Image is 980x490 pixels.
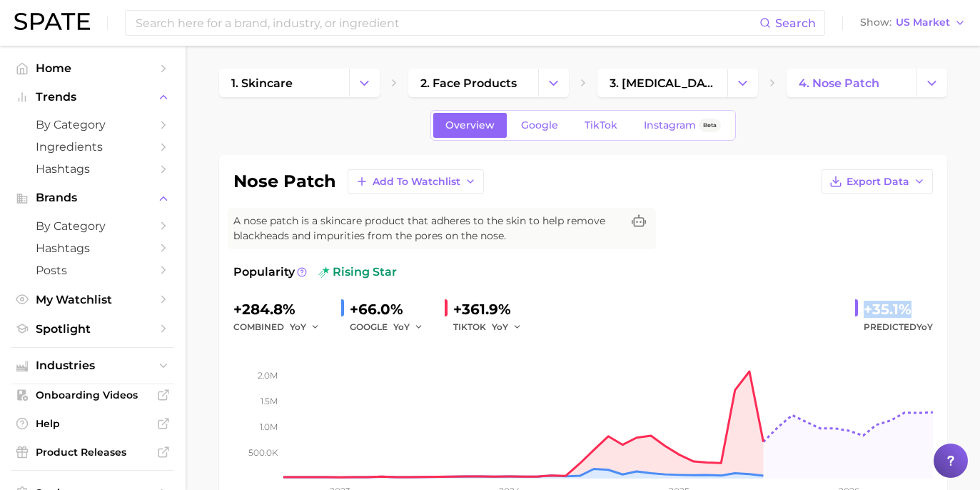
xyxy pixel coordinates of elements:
[857,14,969,32] button: ShowUS Market
[233,298,330,321] div: +284.8%
[231,76,293,90] span: 1. skincare
[11,384,174,406] a: Onboarding Videos
[36,293,150,306] span: My Watchlist
[453,319,532,336] div: TIKTOK
[36,162,150,176] span: Hashtags
[864,319,933,336] span: Predicted
[492,321,508,333] span: YoY
[775,16,816,30] span: Search
[521,119,558,131] span: Google
[36,359,150,372] span: Industries
[11,318,174,340] a: Spotlight
[822,169,933,194] button: Export Data
[847,176,909,188] span: Export Data
[348,169,484,194] button: Add to Watchlist
[864,298,933,321] div: +35.1%
[610,76,715,90] span: 3. [MEDICAL_DATA] products
[373,176,460,188] span: Add to Watchlist
[509,113,570,138] a: Google
[11,259,174,281] a: Posts
[11,57,174,79] a: Home
[727,69,758,97] button: Change Category
[393,321,410,333] span: YoY
[233,264,295,281] span: Popularity
[350,298,433,321] div: +66.0%
[11,187,174,209] button: Brands
[11,441,174,463] a: Product Releases
[492,319,522,336] button: YoY
[36,61,150,75] span: Home
[36,241,150,255] span: Hashtags
[538,69,569,97] button: Change Category
[11,114,174,136] a: by Category
[11,413,174,434] a: Help
[644,119,696,131] span: Instagram
[408,69,538,97] a: 2. face products
[290,321,306,333] span: YoY
[632,113,733,138] a: InstagramBeta
[36,219,150,233] span: by Category
[233,214,622,244] span: A nose patch is a skincare product that adheres to the skin to help remove blackheads and impurit...
[233,173,336,190] h1: nose patch
[36,446,150,459] span: Product Releases
[318,264,397,281] span: rising star
[219,69,349,97] a: 1. skincare
[36,417,150,430] span: Help
[703,119,717,131] span: Beta
[36,389,150,401] span: Onboarding Videos
[349,69,380,97] button: Change Category
[36,322,150,336] span: Spotlight
[350,319,433,336] div: GOOGLE
[318,266,330,278] img: rising star
[134,11,759,35] input: Search here for a brand, industry, or ingredient
[572,113,630,138] a: TikTok
[36,91,150,104] span: Trends
[860,19,891,26] span: Show
[36,191,150,204] span: Brands
[11,86,174,108] button: Trends
[11,158,174,180] a: Hashtags
[36,264,150,277] span: Posts
[445,119,495,131] span: Overview
[585,119,617,131] span: TikTok
[11,289,174,311] a: My Watchlist
[11,215,174,237] a: by Category
[11,355,174,376] button: Industries
[433,113,507,138] a: Overview
[597,69,727,97] a: 3. [MEDICAL_DATA] products
[36,140,150,154] span: Ingredients
[787,69,916,97] a: 4. nose patch
[916,321,933,332] span: YoY
[233,319,330,336] div: combined
[799,76,879,90] span: 4. nose patch
[393,319,424,336] button: YoY
[420,76,517,90] span: 2. face products
[36,118,150,131] span: by Category
[11,136,174,158] a: Ingredients
[896,19,950,26] span: US Market
[916,69,947,97] button: Change Category
[14,13,90,30] img: SPATE
[11,237,174,259] a: Hashtags
[453,298,532,321] div: +361.9%
[290,319,320,336] button: YoY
